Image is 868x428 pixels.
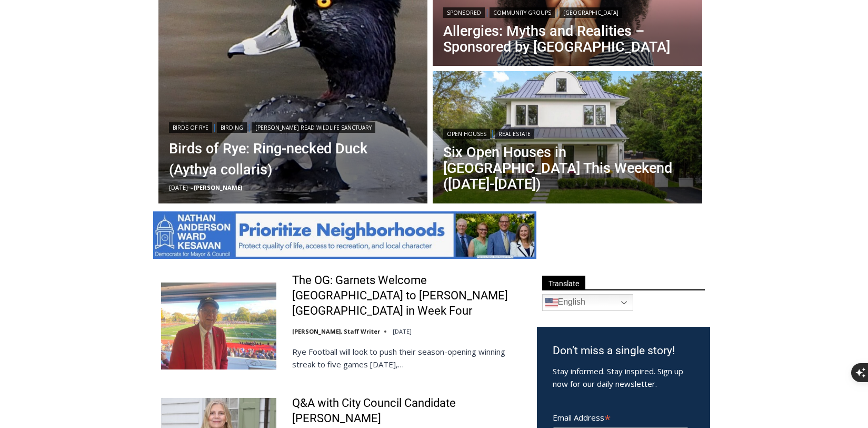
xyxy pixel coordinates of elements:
[8,106,140,130] h4: [PERSON_NAME] Read Sanctuary Fall Fest: [DATE]
[169,138,417,180] a: Birds of Rye: Ring-necked Duck (Aythya collaris)
[169,120,417,133] div: | |
[443,7,485,18] a: Sponsored
[111,31,152,86] div: Co-sponsored by Westchester County Parks
[443,5,692,18] div: | |
[443,127,692,139] div: |
[490,7,555,18] a: Community Groups
[443,144,692,192] a: Six Open Houses in [GEOGRAPHIC_DATA] This Weekend ([DATE]-[DATE])
[266,1,497,102] div: "[PERSON_NAME] and I covered the [DATE] Parade, which was a really eye opening experience as I ha...
[542,294,633,311] a: English
[191,183,194,191] span: –
[292,273,523,318] a: The OG: Garnets Welcome [GEOGRAPHIC_DATA] to [PERSON_NAME][GEOGRAPHIC_DATA] in Week Four
[393,327,412,335] time: [DATE]
[433,71,702,206] img: 3 Overdale Road, Rye
[123,89,128,100] div: 6
[253,102,510,131] a: Intern @ [DOMAIN_NAME]
[553,365,694,390] p: Stay informed. Stay inspired. Sign up now for our daily newsletter.
[553,407,689,426] label: Email Address
[560,7,622,18] a: [GEOGRAPHIC_DATA]
[161,283,276,369] img: The OG: Garnets Welcome Yorktown to Nugent Stadium in Week Four
[194,183,242,191] a: [PERSON_NAME]
[433,71,702,206] a: Read More Six Open Houses in Rye This Weekend (October 4-5)
[553,343,694,359] h3: Don’t miss a single story!
[252,122,375,133] a: [PERSON_NAME] Read Wildlife Sanctuary
[169,122,212,133] a: Birds of Rye
[292,345,523,371] p: Rye Football will look to push their season-opening winning streak to five games [DATE],…
[443,23,692,55] a: Allergies: Myths and Realities – Sponsored by [GEOGRAPHIC_DATA]
[495,129,534,139] a: Real Estate
[275,105,488,129] span: Intern @ [DOMAIN_NAME]
[542,276,585,290] span: Translate
[545,296,558,309] img: en
[118,89,121,100] div: /
[1,1,105,105] img: s_800_29ca6ca9-f6cc-433c-a631-14f6620ca39b.jpeg
[292,327,380,335] a: [PERSON_NAME], Staff Writer
[1,105,157,131] a: [PERSON_NAME] Read Sanctuary Fall Fest: [DATE]
[443,129,490,139] a: Open Houses
[169,183,188,191] time: [DATE]
[292,396,523,426] a: Q&A with City Council Candidate [PERSON_NAME]
[111,89,115,100] div: 1
[217,122,247,133] a: Birding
